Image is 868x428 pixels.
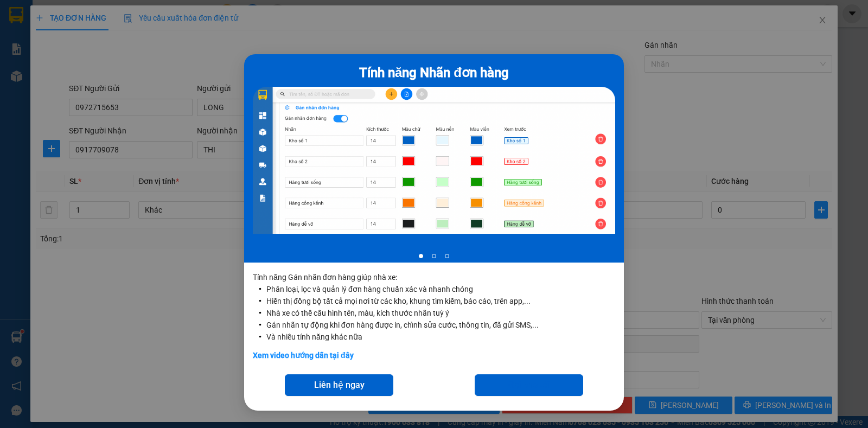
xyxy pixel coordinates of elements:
span: Địa chỉ: [83,50,173,86]
li: Và nhiều tính năng khác nữa [266,331,615,343]
li: Hiển thị đồng bộ tất cả mọi nơi từ các kho, khung tìm kiếm, báo cáo, trên app,... [266,295,615,307]
div: Tính năng Nhãn đơn hàng [253,63,615,84]
a: Xem video hướng dẫn tại đây [253,351,354,360]
button: Liên hệ ngay [285,374,393,396]
span: Điện thoại: [4,69,80,105]
span: Liên hệ ngay [314,378,365,392]
div: Tính năng Gán nhãn đơn hàng giúp nhà xe: [244,263,624,374]
strong: NHÀ XE [PERSON_NAME] [17,5,168,20]
li: slide item 2 [432,254,436,258]
span: Địa chỉ: [4,44,81,68]
span: VP Rạch Giá [4,30,61,42]
button: Gọi cho tôi [475,374,583,396]
li: Gán nhãn tự động khi đơn hàng được in, chỉnh sửa cước, thông tin, đã gửi SMS,... [266,319,615,331]
li: Phân loại, lọc và quản lý đơn hàng chuẩn xác và nhanh chóng [266,283,615,295]
li: slide item 1 [419,254,423,258]
li: Nhà xe có thể cấu hình tên, màu, kích thước nhãn tuỳ ý [266,307,615,319]
span: Gọi cho tôi [508,378,550,392]
li: slide item 3 [445,254,449,258]
strong: [STREET_ADDRESS] Châu [83,62,173,86]
strong: 260A, [PERSON_NAME] [4,44,81,68]
span: VP [GEOGRAPHIC_DATA] [83,24,180,48]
